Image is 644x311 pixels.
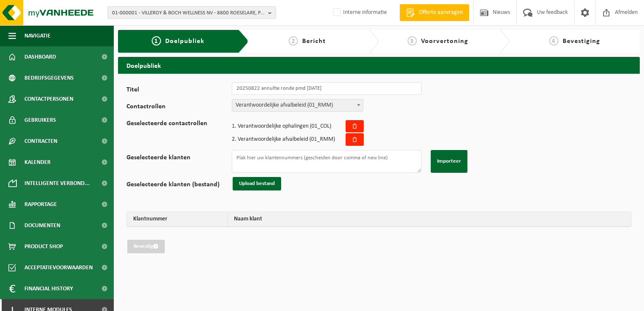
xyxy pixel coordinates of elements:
span: Contactpersonen [24,88,73,110]
label: Titel [126,86,232,95]
span: Rapportage [24,194,57,215]
span: 1 [232,123,235,129]
span: Intelligente verbond... [24,173,90,194]
label: Contactrollen [126,103,232,112]
button: Bevestig [127,240,165,253]
th: Naam klant [228,212,631,227]
a: Offerte aanvragen [400,4,469,21]
span: Verantwoordelijke afvalbeleid (01_RMM) [232,99,363,112]
span: Offerte aanvragen [417,8,465,17]
span: Voorvertoning [421,38,468,45]
span: Financial History [24,278,73,299]
h2: Doelpubliek [118,57,640,73]
span: Documenten [24,215,60,236]
span: Kalender [24,152,51,173]
span: 01-000001 - VILLEROY & BOCH WELLNESS NV - 8800 ROESELARE, POPULIERSTRAAT 1 [112,7,265,19]
label: Geselecteerde contactrollen [126,120,232,146]
span: 1 [152,36,161,46]
span: Verantwoordelijke afvalbeleid (01_RMM) [232,99,363,111]
span: 4 [549,36,558,46]
span: Bericht [302,38,326,45]
span: . Verantwoordelijke ophalingen (01_COL) [232,123,331,129]
span: Product Shop [24,236,63,257]
span: Doelpubliek [165,38,204,45]
button: Upload bestand [233,177,281,190]
span: 2 [232,136,235,142]
span: Navigatie [24,25,51,46]
span: Acceptatievoorwaarden [24,257,93,278]
button: 01-000001 - VILLEROY & BOCH WELLNESS NV - 8800 ROESELARE, POPULIERSTRAAT 1 [107,6,276,19]
label: Interne informatie [331,6,387,19]
span: Dashboard [24,46,56,67]
span: 3 [408,36,417,46]
span: . Verantwoordelijke afvalbeleid (01_RMM) [232,137,335,142]
th: Klantnummer [127,212,228,227]
label: Geselecteerde klanten [126,154,232,173]
span: Gebruikers [24,110,56,131]
span: Contracten [24,131,57,152]
label: Geselecteerde klanten (bestand) [126,181,232,190]
span: 2 [289,36,298,46]
span: Bedrijfsgegevens [24,67,74,88]
button: Importeer [431,150,467,173]
span: Bevestiging [563,38,600,45]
